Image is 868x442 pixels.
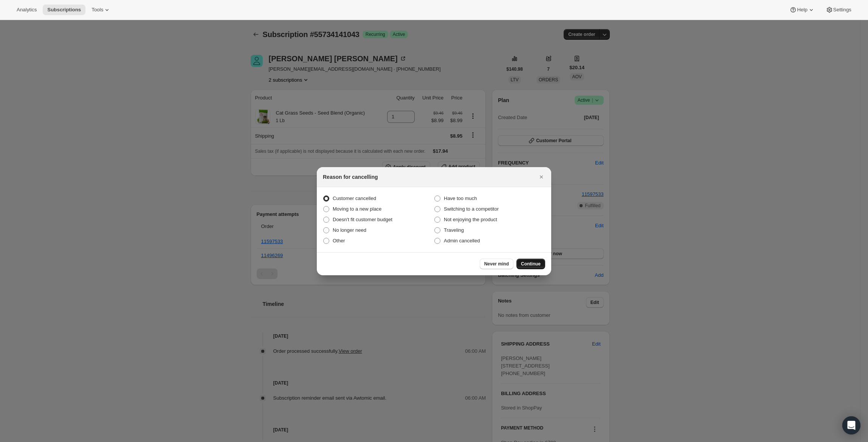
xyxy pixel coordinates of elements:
[444,217,497,222] span: Not enjoying the product
[444,195,477,201] span: Have too much
[536,172,547,182] button: Close
[833,7,851,13] span: Settings
[17,7,37,13] span: Analytics
[87,5,115,15] button: Tools
[43,5,85,15] button: Subscriptions
[91,7,103,13] span: Tools
[333,227,366,233] span: No longer need
[333,206,381,212] span: Moving to a new place
[444,238,480,243] span: Admin cancelled
[480,259,513,269] button: Never mind
[444,206,499,212] span: Switching to a competitor
[797,7,807,13] span: Help
[785,5,819,15] button: Help
[821,5,856,15] button: Settings
[333,238,345,243] span: Other
[47,7,81,13] span: Subscriptions
[521,261,541,267] span: Continue
[323,173,378,181] h2: Reason for cancelling
[484,261,509,267] span: Never mind
[12,5,41,15] button: Analytics
[444,227,464,233] span: Traveling
[516,259,545,269] button: Continue
[333,195,376,201] span: Customer cancelled
[333,217,392,222] span: Doesn't fit customer budget
[842,416,860,434] div: Open Intercom Messenger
